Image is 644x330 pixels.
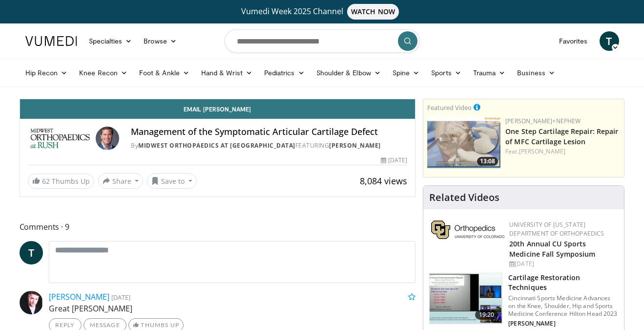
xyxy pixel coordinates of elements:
p: [PERSON_NAME] [508,320,618,328]
div: [DATE] [509,260,616,268]
a: Pediatrics [258,63,311,83]
a: Midwest Orthopaedics at [GEOGRAPHIC_DATA] [138,141,295,150]
span: 8,084 views [360,175,407,187]
a: Email [PERSON_NAME] [20,99,415,119]
a: Hip Recon [20,63,74,83]
img: 304fd00c-f6f9-4ade-ab23-6f82ed6288c9.150x105_q85_crop-smart_upscale.jpg [427,117,500,168]
a: Favorites [553,31,594,51]
a: One Step Cartilage Repair: Repair of MFC Cartilage Lesion [505,127,618,146]
a: Knee Recon [73,63,133,83]
a: 13:08 [427,117,500,168]
a: [PERSON_NAME] [519,147,565,155]
a: Browse [138,31,183,51]
a: 62 Thumbs Up [28,174,94,189]
small: Featured Video [427,103,472,112]
span: 19:20 [475,310,499,320]
a: Specialties [83,31,138,51]
h3: Cartilage Restoration Techniques [508,273,618,292]
img: Avatar [20,291,43,314]
span: WATCH NOW [347,4,399,20]
p: Cincinnati Sports Medicine Advances on the Knee, Shoulder, Hip and Sports Medicine Conference Hil... [508,294,618,318]
input: Search topics, interventions [225,29,420,53]
a: [PERSON_NAME] [329,141,381,150]
img: Midwest Orthopaedics at Rush [28,127,92,150]
a: Trauma [467,63,512,83]
h4: Related Videos [429,192,499,203]
img: Avatar [96,127,119,150]
a: University of [US_STATE] Department of Orthopaedics [509,220,604,238]
button: Share [98,173,144,189]
a: Foot & Ankle [133,63,195,83]
a: Business [511,63,561,83]
button: Save to [147,173,197,189]
a: Spine [387,63,425,83]
a: T [20,241,43,264]
img: cf2c9079-b8e5-47cc-b370-c48eeef764bd.150x105_q85_crop-smart_upscale.jpg [430,273,502,324]
span: 62 [42,176,50,186]
a: Sports [425,63,467,83]
a: Vumedi Week 2025 ChannelWATCH NOW [27,4,618,20]
a: 20th Annual CU Sports Medicine Fall Symposium [509,239,595,259]
a: [PERSON_NAME] [49,291,109,302]
a: Hand & Wrist [195,63,258,83]
p: Great [PERSON_NAME] [49,303,416,314]
span: 13:08 [477,157,498,166]
div: [DATE] [381,156,407,165]
div: By FEATURING [131,141,407,150]
span: Comments 9 [20,220,416,233]
a: Shoulder & Elbow [311,63,387,83]
small: [DATE] [111,293,130,302]
h4: Management of the Symptomatic Articular Cartilage Defect [131,127,407,137]
img: VuMedi Logo [25,36,77,46]
a: T [600,31,619,51]
img: 355603a8-37da-49b6-856f-e00d7e9307d3.png.150x105_q85_autocrop_double_scale_upscale_version-0.2.png [431,220,504,239]
a: [PERSON_NAME]+Nephew [505,117,581,125]
div: Feat. [505,147,620,156]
